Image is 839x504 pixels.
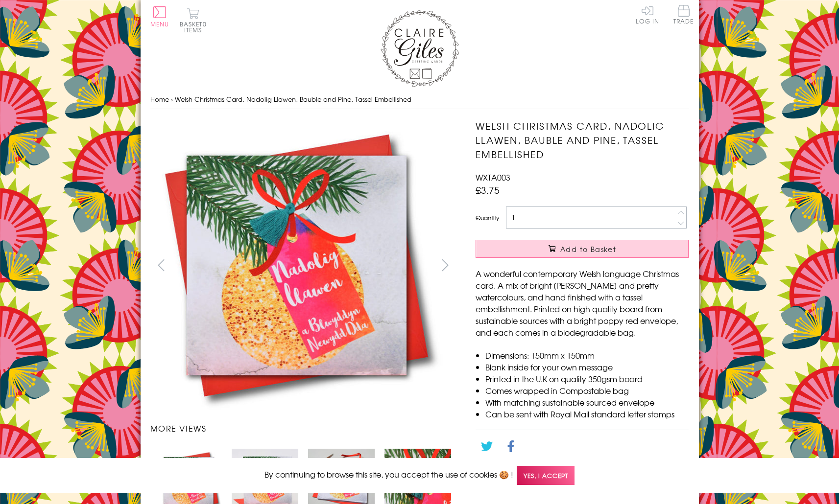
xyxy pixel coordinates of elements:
[150,119,444,412] img: Welsh Christmas Card, Nadolig Llawen, Bauble and Pine, Tassel Embellished
[476,268,689,338] p: A wonderful contemporary Welsh language Christmas card. A mix of bright [PERSON_NAME] and pretty ...
[476,213,499,222] label: Quantity
[485,396,689,408] li: With matching sustainable sourced envelope
[150,90,689,110] nav: breadcrumbs
[456,119,750,412] img: Welsh Christmas Card, Nadolig Llawen, Bauble and Pine, Tassel Embellished
[150,20,169,28] span: Menu
[150,422,456,434] h3: More views
[184,20,207,34] span: 0 items
[485,361,689,373] li: Blank inside for your own message
[636,5,659,24] a: Log In
[476,183,500,197] span: £3.75
[476,171,510,183] span: WXTA003
[180,8,207,33] button: Basket0 items
[150,94,169,104] a: Home
[434,254,456,276] button: next
[476,119,689,161] h1: Welsh Christmas Card, Nadolig Llawen, Bauble and Pine, Tassel Embellished
[560,244,616,254] span: Add to Basket
[485,373,689,385] li: Printed in the U.K on quality 350gsm board
[476,240,689,258] button: Add to Basket
[485,385,689,396] li: Comes wrapped in Compostable bag
[517,466,575,485] span: Yes, I accept
[673,5,694,26] a: Trade
[171,94,173,104] span: ›
[485,349,689,361] li: Dimensions: 150mm x 150mm
[381,10,459,87] img: Claire Giles Greetings Cards
[175,94,411,104] span: Welsh Christmas Card, Nadolig Llawen, Bauble and Pine, Tassel Embellished
[485,408,689,420] li: Can be sent with Royal Mail standard letter stamps
[150,254,172,276] button: prev
[673,5,694,24] span: Trade
[150,6,169,27] button: Menu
